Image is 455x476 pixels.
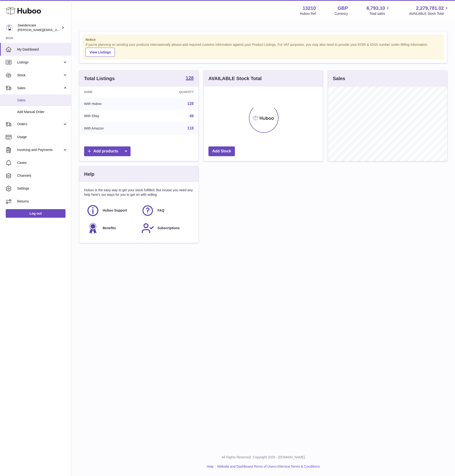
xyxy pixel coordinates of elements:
[17,135,68,139] span: Usage
[157,208,164,213] span: FAQ
[86,48,115,57] a: View Listings
[86,204,136,217] a: Huboo Support
[303,5,316,11] strong: 13210
[207,465,214,468] a: Help
[17,47,68,52] span: My Dashboard
[18,23,61,32] div: Swedencare
[103,208,127,213] span: Huboo Support
[6,24,13,31] img: daniel.corbridge@swedencare.co.uk
[18,28,121,32] span: [PERSON_NAME][EMAIL_ADDRESS][PERSON_NAME][DOMAIN_NAME]
[367,5,391,16] a: 6,793.10 Total sales
[86,37,441,42] strong: Notice
[187,102,194,106] a: 128
[186,76,194,80] strong: 128
[17,98,68,103] span: Sales
[186,76,194,81] a: 128
[86,222,136,235] a: Benefits
[17,73,63,78] span: Stock
[208,75,262,82] h3: AVAILABLE Stock Total
[409,5,449,16] a: 2,279,781.02 AVAILABLE Stock Total
[187,126,194,130] a: 118
[367,5,385,11] span: 6,793.10
[17,160,68,165] span: Cases
[84,188,194,197] p: Huboo is the easy way to get your stock fulfilled. But incase you need any help here's our ways f...
[409,11,449,16] span: AVAILABLE Stock Total
[17,86,63,90] span: Sales
[86,42,441,57] div: If you're planning on sending your products internationally please add required customs informati...
[189,114,194,118] a: 49
[79,98,145,110] td: With Huboo
[333,75,345,82] h3: Sales
[17,122,63,126] span: Orders
[215,464,320,469] li: and
[84,75,115,82] h3: Total Listings
[334,11,348,16] div: Currency
[17,186,68,191] span: Settings
[279,465,320,468] a: Service Terms & Conditions
[145,87,198,98] th: Quantity
[141,222,191,235] a: Subscriptions
[208,146,235,156] a: Add Stock
[84,171,94,177] h3: Help
[79,87,145,98] th: Name
[217,465,273,468] a: Website and Dashboard Terms of Use
[17,110,68,114] span: Add Manual Order
[75,455,451,460] p: All Rights Reserved. Copyright 2025 - [DOMAIN_NAME]
[338,5,348,11] strong: GBP
[157,226,180,230] span: Subscriptions
[79,110,145,122] td: With Ebay
[17,173,68,178] span: Channels
[300,11,316,16] div: Huboo Ref
[416,5,444,11] span: 2,279,781.02
[6,209,66,218] a: Log out
[17,60,63,65] span: Listings
[84,146,131,156] a: Add products
[141,204,191,217] a: FAQ
[17,199,68,204] span: Returns
[103,226,116,230] span: Benefits
[369,11,390,16] span: Total sales
[17,148,63,152] span: Invoicing and Payments
[79,122,145,135] td: With Amazon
